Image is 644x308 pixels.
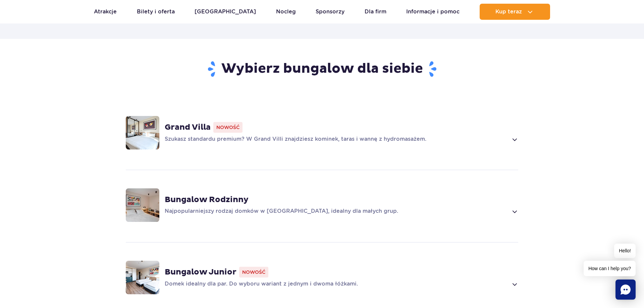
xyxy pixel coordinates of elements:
a: Atrakcje [94,4,117,20]
p: Szukasz standardu premium? W Grand Villi znajdziesz kominek, taras i wannę z hydromasażem. [165,135,508,143]
strong: Grand Villa [165,122,211,132]
strong: Bungalow Junior [165,267,236,277]
a: Informacje i pomoc [406,4,460,20]
div: Chat [615,280,636,300]
a: Bilety i oferta [137,4,175,20]
span: Hello! [614,244,636,258]
button: Kup teraz [480,4,550,20]
span: How can I help you? [584,261,636,276]
p: Domek idealny dla par. Do wyboru wariant z jednym i dwoma łóżkami. [165,280,508,288]
span: Kup teraz [495,9,522,15]
span: Nowość [239,267,268,278]
strong: Bungalow Rodzinny [165,195,249,205]
a: Dla firm [365,4,386,20]
h2: Wybierz bungalow dla siebie [126,60,519,78]
a: [GEOGRAPHIC_DATA] [195,4,256,20]
a: Sponsorzy [316,4,344,20]
p: Najpopularniejszy rodzaj domków w [GEOGRAPHIC_DATA], idealny dla małych grup. [165,207,508,215]
span: Nowość [213,122,243,133]
a: Nocleg [276,4,296,20]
